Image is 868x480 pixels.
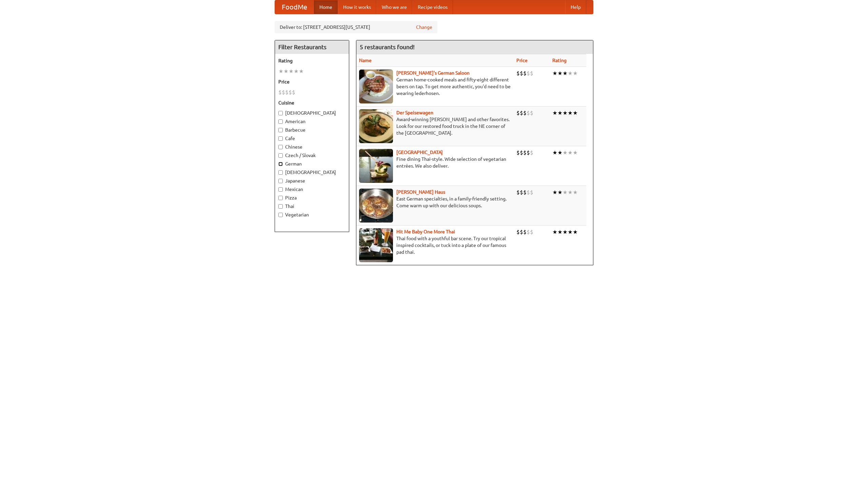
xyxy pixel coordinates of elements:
label: Japanese [278,177,346,184]
a: Rating [552,58,567,63]
b: [GEOGRAPHIC_DATA] [396,150,443,155]
p: German home-cooked meals and fifty-eight different beers on tap. To get more authentic, you'd nee... [359,76,511,97]
a: Home [314,0,338,14]
li: ★ [552,189,557,196]
li: ★ [289,68,294,75]
p: East German specialties, in a family-friendly setting. Come warm up with our delicious soups. [359,195,511,209]
li: ★ [557,109,563,117]
h5: Rating [278,57,346,64]
li: $ [520,109,523,117]
label: Mexican [278,186,346,193]
a: Who we are [376,0,412,14]
li: $ [520,228,523,236]
li: $ [292,89,295,96]
li: ★ [568,149,573,156]
label: German [278,160,346,167]
li: ★ [563,189,568,196]
li: ★ [552,109,557,117]
label: American [278,118,346,125]
li: $ [523,109,527,117]
li: $ [523,70,527,77]
label: [DEMOGRAPHIC_DATA] [278,110,346,116]
li: ★ [568,70,573,77]
li: ★ [573,109,578,117]
li: ★ [563,228,568,236]
li: ★ [573,189,578,196]
a: [PERSON_NAME]'s German Saloon [396,70,470,76]
li: ★ [563,109,568,117]
h5: Cuisine [278,99,346,106]
a: FoodMe [275,0,314,14]
a: Name [359,58,372,63]
a: Help [565,0,586,14]
p: Fine dining Thai-style. Wide selection of vegetarian entrées. We also deliver. [359,156,511,169]
input: Vegetarian [278,213,283,217]
li: $ [289,89,292,96]
li: ★ [563,70,568,77]
li: $ [530,149,533,156]
a: Change [416,24,432,31]
input: Barbecue [278,128,283,132]
li: ★ [557,70,563,77]
input: Czech / Slovak [278,153,283,158]
li: ★ [563,149,568,156]
li: $ [520,189,523,196]
input: [DEMOGRAPHIC_DATA] [278,111,283,115]
img: speisewagen.jpg [359,109,393,143]
li: $ [516,109,520,117]
li: $ [278,89,282,96]
input: American [278,119,283,124]
p: Award-winning [PERSON_NAME] and other favorites. Look for our restored food truck in the NE corne... [359,116,511,136]
input: [DEMOGRAPHIC_DATA] [278,170,283,175]
li: ★ [299,68,304,75]
li: $ [523,149,527,156]
div: Deliver to: [STREET_ADDRESS][US_STATE] [275,21,437,33]
li: ★ [552,149,557,156]
img: esthers.jpg [359,70,393,103]
h5: Price [278,78,346,85]
li: ★ [552,70,557,77]
li: ★ [568,189,573,196]
li: $ [516,149,520,156]
li: $ [527,149,530,156]
a: Hit Me Baby One More Thai [396,229,455,234]
li: ★ [557,189,563,196]
li: ★ [573,149,578,156]
li: $ [520,70,523,77]
li: ★ [573,228,578,236]
a: Recipe videos [412,0,453,14]
li: $ [523,189,527,196]
label: Chinese [278,143,346,150]
label: Thai [278,203,346,210]
li: ★ [573,70,578,77]
img: babythai.jpg [359,228,393,262]
label: [DEMOGRAPHIC_DATA] [278,169,346,176]
li: $ [516,228,520,236]
li: $ [285,89,289,96]
li: $ [530,189,533,196]
ng-pluralize: 5 restaurants found! [360,44,415,50]
li: ★ [568,228,573,236]
li: $ [530,109,533,117]
input: Mexican [278,187,283,192]
li: ★ [552,228,557,236]
a: Price [516,58,528,63]
a: [PERSON_NAME] Haus [396,189,445,195]
input: Pizza [278,196,283,200]
input: Cafe [278,136,283,141]
li: $ [282,89,285,96]
li: $ [530,70,533,77]
li: $ [520,149,523,156]
li: ★ [557,149,563,156]
li: ★ [557,228,563,236]
li: ★ [568,109,573,117]
li: ★ [278,68,283,75]
h4: Filter Restaurants [275,40,349,54]
a: Der Speisewagen [396,110,433,115]
label: Vegetarian [278,211,346,218]
li: $ [516,189,520,196]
